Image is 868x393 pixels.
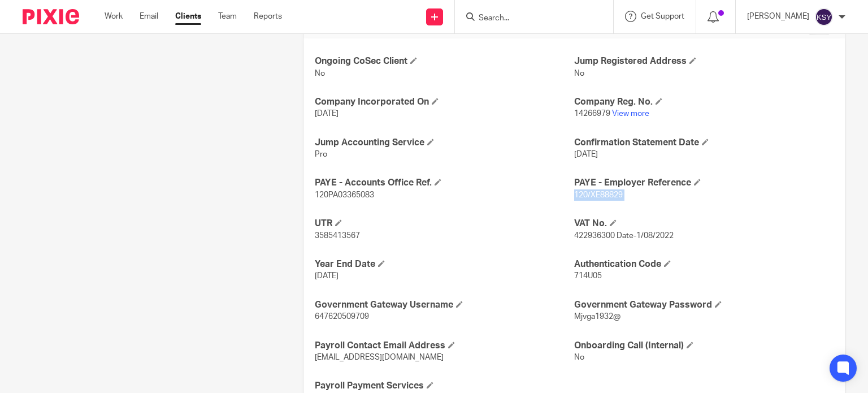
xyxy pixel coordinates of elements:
[574,70,584,77] span: No
[254,11,282,22] a: Reports
[574,313,620,321] span: Mjvga1932@
[574,299,834,311] h4: Government Gateway Password
[315,191,374,199] span: 120PA03365083
[315,380,574,392] h4: Payroll Payment Services
[140,11,158,22] a: Email
[641,12,684,20] span: Get Support
[315,55,574,67] h4: Ongoing CoSec Client
[315,232,360,240] span: 3585413567
[574,137,834,149] h4: Confirmation Statement Date
[478,14,579,24] input: Search
[574,150,598,158] span: [DATE]
[315,150,327,158] span: Pro
[315,340,574,352] h4: Payroll Contact Email Address
[574,191,623,199] span: 120/XE88829
[218,11,237,22] a: Team
[315,272,338,280] span: [DATE]
[315,177,574,189] h4: PAYE - Accounts Office Ref.
[574,258,834,270] h4: Authentication Code
[315,353,444,361] span: [EMAIL_ADDRESS][DOMAIN_NAME]
[315,313,369,321] span: 647620509709
[574,272,602,280] span: 714U05
[315,137,574,149] h4: Jump Accounting Service
[574,110,610,118] span: 14266979
[747,11,809,22] p: [PERSON_NAME]
[815,8,833,26] img: svg%3E
[574,96,834,108] h4: Company Reg. No.
[315,96,574,108] h4: Company Incorporated On
[315,258,574,270] h4: Year End Date
[574,353,584,361] span: No
[574,55,834,67] h4: Jump Registered Address
[175,11,201,22] a: Clients
[315,299,574,311] h4: Government Gateway Username
[315,70,325,77] span: No
[574,232,674,240] span: 422936300 Date-1/08/2022
[612,110,649,118] a: View more
[315,218,574,230] h4: UTR
[23,9,79,24] img: Pixie
[574,218,834,230] h4: VAT No.
[574,177,834,189] h4: PAYE - Employer Reference
[574,340,834,352] h4: Onboarding Call (Internal)
[105,11,123,22] a: Work
[315,110,338,118] span: [DATE]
